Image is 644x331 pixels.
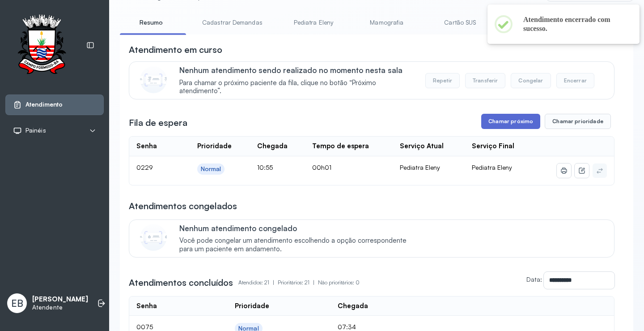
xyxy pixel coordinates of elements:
[32,295,88,304] p: [PERSON_NAME]
[238,276,278,289] p: Atendidos: 21
[129,43,222,56] h3: Atendimento em curso
[9,14,74,77] img: Logotipo do estabelecimento
[318,276,360,289] p: Não prioritários: 0
[140,224,167,251] img: Imagem de CalloutCard
[472,163,512,171] span: Pediatra Eleny
[356,15,418,30] a: Mamografia
[400,163,457,172] div: Pediatra Eleny
[312,142,369,150] div: Tempo de espera
[197,142,232,150] div: Prioridade
[257,163,273,171] span: 10:55
[136,302,157,310] div: Senha
[338,323,356,331] span: 07:34
[511,73,551,88] button: Congelar
[120,15,182,30] a: Resumo
[425,73,460,88] button: Repetir
[129,200,237,212] h3: Atendimentos congelados
[193,15,271,30] a: Cadastrar Demandas
[429,15,491,30] a: Cartão SUS
[313,279,314,286] span: |
[129,276,233,289] h3: Atendimentos concluídos
[273,279,274,286] span: |
[13,100,96,109] a: Atendimento
[545,114,611,129] button: Chamar prioridade
[179,65,416,75] p: Nenhum atendimento sendo realizado no momento nesta sala
[338,302,368,310] div: Chegada
[312,163,331,171] span: 00h01
[400,142,444,150] div: Serviço Atual
[235,302,269,310] div: Prioridade
[32,304,88,311] p: Atendente
[472,142,514,150] div: Serviço Final
[481,114,540,129] button: Chamar próximo
[25,101,63,108] span: Atendimento
[526,275,542,283] label: Data:
[201,165,221,173] div: Normal
[129,116,187,129] h3: Fila de espera
[179,236,416,254] span: Você pode congelar um atendimento escolhendo a opção correspondente para um paciente em andamento.
[465,73,506,88] button: Transferir
[179,224,416,233] p: Nenhum atendimento congelado
[136,163,153,171] span: 0229
[282,15,345,30] a: Pediatra Eleny
[140,66,167,93] img: Imagem de CalloutCard
[523,15,625,33] h2: Atendimento encerrado com sucesso.
[179,79,416,96] span: Para chamar o próximo paciente da fila, clique no botão “Próximo atendimento”.
[136,142,157,150] div: Senha
[25,127,46,134] span: Painéis
[278,276,318,289] p: Prioritários: 21
[257,142,288,150] div: Chegada
[556,73,594,88] button: Encerrar
[136,323,153,331] span: 0075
